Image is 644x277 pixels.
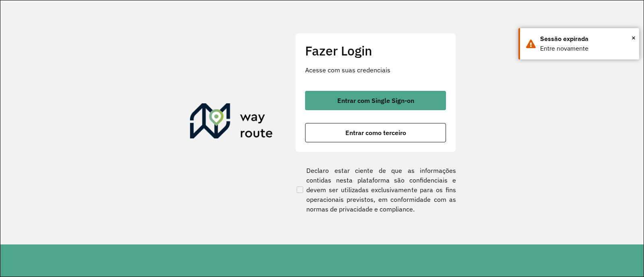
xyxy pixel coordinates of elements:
button: button [305,91,446,110]
label: Declaro estar ciente de que as informações contidas nesta plataforma são confidenciais e devem se... [295,166,456,214]
div: Sessão expirada [540,34,633,44]
button: button [305,123,446,142]
div: Entre novamente [540,44,633,53]
h2: Fazer Login [305,43,446,58]
span: Entrar com Single Sign-on [337,97,414,104]
p: Acesse com suas credenciais [305,65,446,75]
button: Close [632,32,636,44]
span: Entrar como terceiro [345,129,406,136]
img: Roteirizador AmbevTech [190,103,273,142]
span: × [632,32,636,44]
